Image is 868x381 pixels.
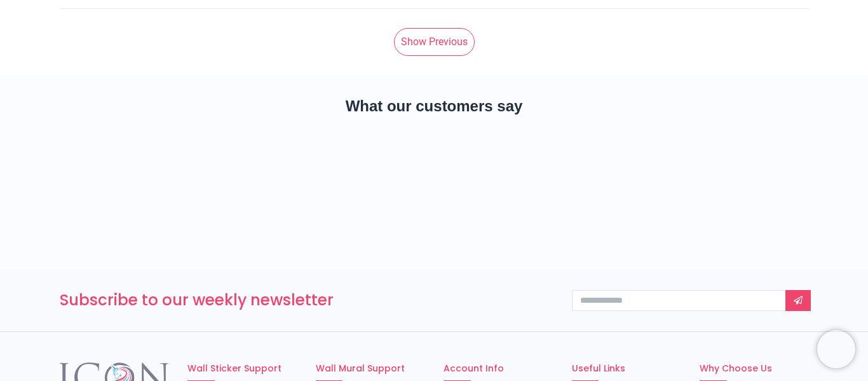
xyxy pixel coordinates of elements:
a: Show Previous [394,28,475,56]
h3: Subscribe to our weekly newsletter [60,289,553,311]
h6: Account Info [444,363,553,375]
iframe: Brevo live chat [817,330,855,368]
h2: What our customers say [60,95,809,117]
h6: Wall Sticker Support [187,363,297,375]
h6: Useful Links [572,363,681,375]
h6: Why Choose Us [700,363,809,375]
iframe: Customer reviews powered by Trustpilot [60,139,809,228]
h6: Wall Mural Support [316,363,425,375]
